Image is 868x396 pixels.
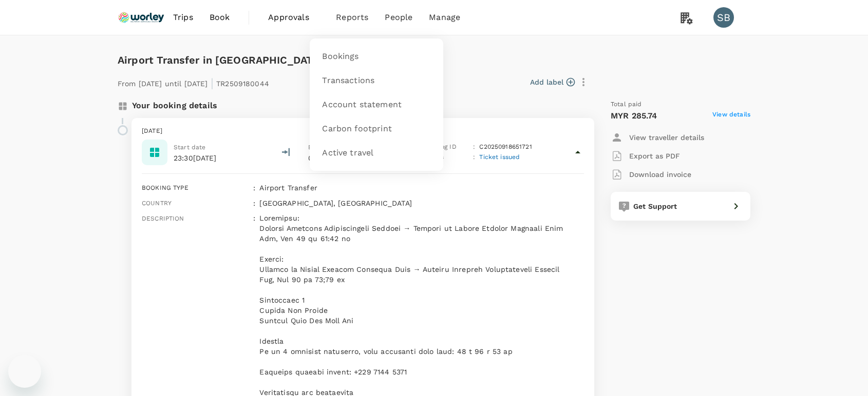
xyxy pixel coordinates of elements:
[316,45,437,69] a: Bookings
[142,184,188,191] span: Booking type
[142,200,172,207] span: Country
[424,142,469,152] p: Booking ID
[629,132,704,143] p: View traveller details
[316,141,437,165] a: Active travel
[142,126,584,136] p: [DATE]
[429,11,460,24] span: Manage
[174,153,217,163] p: 23:30[DATE]
[210,11,230,24] span: Book
[132,100,217,112] p: Your booking details
[118,6,165,29] img: Ranhill Worley Sdn Bhd
[316,117,437,141] a: Carbon footprint
[118,52,323,68] h6: Airport Transfer in [GEOGRAPHIC_DATA]
[118,73,269,91] p: From [DATE] until [DATE] TR2509180044
[530,77,575,87] button: Add label
[322,147,373,159] span: Active travel
[211,76,214,90] span: |
[336,11,368,24] span: Reports
[173,11,193,24] span: Trips
[142,215,184,222] span: Description
[479,153,520,161] span: Ticket issued
[479,142,532,152] p: C20250918651721
[424,152,469,163] p: Status
[8,355,41,388] iframe: Button to launch messaging window
[611,110,657,122] p: MYR 285.74
[249,179,255,193] div: :
[308,153,406,163] p: 05:00[DATE]
[322,99,402,111] span: Account statement
[322,75,374,87] span: Transactions
[322,51,358,63] span: Bookings
[633,202,677,210] span: Get Support
[249,194,255,208] div: :
[473,142,475,152] p: :
[174,144,206,151] span: Start date
[713,7,734,28] div: SB
[611,128,704,147] button: View traveller details
[268,11,319,24] span: Approvals
[629,151,680,161] p: Export as PDF
[322,123,391,135] span: Carbon footprint
[712,110,750,122] span: View details
[473,152,475,163] p: :
[259,183,584,193] p: airport Transfer
[259,198,584,208] p: [GEOGRAPHIC_DATA], [GEOGRAPHIC_DATA]
[611,100,642,110] span: Total paid
[316,69,437,93] a: Transactions
[611,165,691,184] button: Download invoice
[385,11,412,24] span: People
[316,93,437,117] a: Account statement
[308,144,336,151] span: End date
[629,169,691,180] p: Download invoice
[611,147,680,165] button: Export as PDF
